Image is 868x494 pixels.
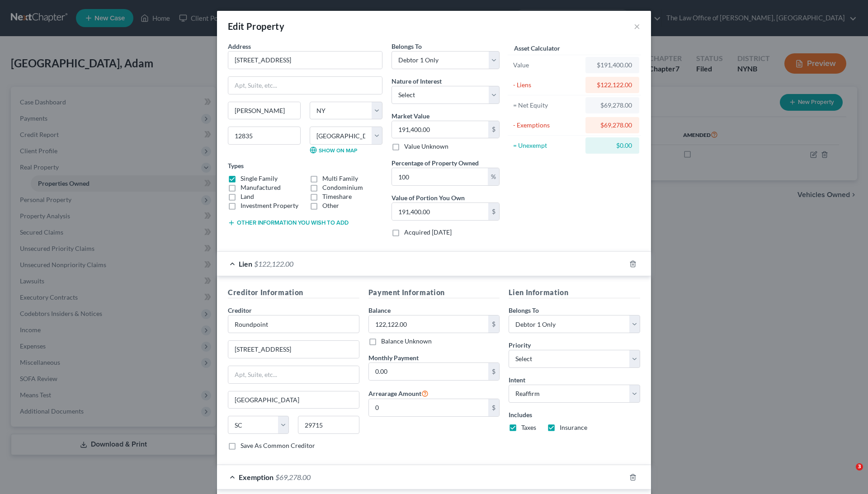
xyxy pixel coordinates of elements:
input: Enter zip... [298,416,359,434]
span: Creditor [228,306,252,314]
label: Market Value [392,111,429,121]
div: $ [488,315,499,333]
label: Manufactured [241,183,281,192]
iframe: Intercom live chat [837,463,859,485]
label: Timeshare [322,192,352,201]
label: Single Family [241,174,278,183]
button: × [634,21,640,32]
span: $122,122.00 [254,259,293,268]
label: Acquired [DATE] [404,228,452,237]
div: $ [488,121,499,138]
label: Insurance [560,423,587,432]
label: Investment Property [241,201,298,210]
label: Balance Unknown [381,337,432,346]
div: $0.00 [593,141,632,150]
span: Belongs To [509,306,539,314]
input: 0.00 [392,203,488,220]
div: $122,122.00 [593,80,632,89]
div: - Exemptions [513,121,581,130]
input: 0.00 [392,168,488,185]
input: Search creditor by name... [228,315,359,333]
span: Lien [239,259,252,268]
div: $ [488,399,499,416]
input: Apt, Suite, etc... [228,366,359,383]
div: $191,400.00 [593,61,632,70]
input: Enter city... [228,102,300,119]
div: % [488,168,499,185]
div: = Unexempt [513,141,581,150]
label: Monthly Payment [368,353,419,362]
label: Includes [509,410,640,419]
span: 3 [856,463,863,470]
input: Apt, Suite, etc... [228,77,382,94]
input: Enter city... [228,391,359,409]
input: Enter address... [228,341,359,358]
label: Types [228,161,244,170]
h5: Lien Information [509,287,640,298]
input: 0.00 [369,399,489,416]
div: Edit Property [228,20,284,33]
span: Priority [509,341,531,349]
div: = Net Equity [513,101,581,110]
label: Value of Portion You Own [392,193,465,202]
span: Address [228,42,251,50]
label: Percentage of Property Owned [392,158,479,168]
div: $ [488,203,499,220]
label: Land [241,192,254,201]
input: Enter zip... [228,127,301,145]
label: Save As Common Creditor [241,441,315,450]
label: Intent [509,375,525,385]
span: Belongs To [392,42,422,50]
label: Nature of Interest [392,76,442,86]
div: $ [488,363,499,380]
button: Other information you wish to add [228,219,349,226]
div: $69,278.00 [593,121,632,130]
label: Other [322,201,339,210]
label: Multi Family [322,174,358,183]
input: Enter address... [228,52,382,69]
input: 0.00 [369,363,489,380]
label: Condominium [322,183,363,192]
label: Asset Calculator [514,43,560,53]
input: 0.00 [369,315,489,333]
label: Value Unknown [404,142,448,151]
div: $69,278.00 [593,101,632,110]
h5: Creditor Information [228,287,359,298]
div: Value [513,61,581,70]
a: Show on Map [310,146,357,154]
label: Taxes [521,423,536,432]
label: Arrearage Amount [368,388,429,399]
input: 0.00 [392,121,488,138]
h5: Payment Information [368,287,500,298]
label: Balance [368,306,391,315]
span: $69,278.00 [275,473,311,481]
div: - Liens [513,80,581,89]
span: Exemption [239,473,274,481]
